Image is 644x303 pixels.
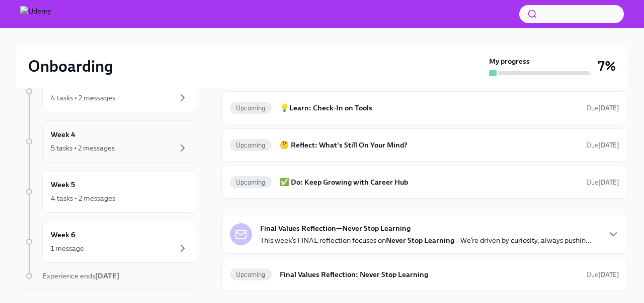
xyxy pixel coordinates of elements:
[51,193,115,203] div: 4 tasks • 2 messages
[587,140,619,150] span: September 27th, 2025 10:00
[598,104,619,112] strong: [DATE]
[280,177,579,188] h6: ✅ Do: Keep Growing with Career Hub
[598,141,619,149] strong: [DATE]
[24,70,197,112] a: Week 34 tasks • 2 messages
[230,100,619,116] a: Upcoming💡Learn: Check-In on ToolsDue[DATE]
[51,93,115,103] div: 4 tasks • 2 messages
[230,137,619,153] a: Upcoming🤔 Reflect: What's Still On Your Mind?Due[DATE]
[587,271,619,278] span: Due
[42,271,119,280] span: Experience ends
[95,271,119,280] strong: [DATE]
[489,56,530,66] strong: My progress
[260,223,411,233] strong: Final Values Reflection—Never Stop Learning
[587,104,619,112] span: Due
[260,235,592,245] p: This week’s FINAL reflection focuses on —We’re driven by curiosity, always pushin...
[230,271,272,278] span: Upcoming
[587,141,619,149] span: Due
[230,104,272,112] span: Upcoming
[51,243,84,253] div: 1 message
[24,120,197,163] a: Week 45 tasks • 2 messages
[28,56,113,76] h2: Onboarding
[230,266,619,282] a: UpcomingFinal Values Reflection: Never Stop LearningDue[DATE]
[386,236,454,245] strong: Never Stop Learning
[587,179,619,186] span: Due
[51,229,75,240] h6: Week 6
[587,103,619,113] span: September 27th, 2025 10:00
[587,178,619,187] span: September 27th, 2025 10:00
[280,102,579,113] h6: 💡Learn: Check-In on Tools
[280,269,579,280] h6: Final Values Reflection: Never Stop Learning
[598,179,619,186] strong: [DATE]
[280,139,579,150] h6: 🤔 Reflect: What's Still On Your Mind?
[230,179,272,186] span: Upcoming
[51,179,75,190] h6: Week 5
[24,221,197,263] a: Week 61 message
[598,57,616,75] h3: 7%
[51,143,115,153] div: 5 tasks • 2 messages
[230,141,272,149] span: Upcoming
[230,174,619,190] a: Upcoming✅ Do: Keep Growing with Career HubDue[DATE]
[24,171,197,213] a: Week 54 tasks • 2 messages
[598,271,619,278] strong: [DATE]
[51,129,75,140] h6: Week 4
[20,6,51,22] img: Udemy
[587,270,619,279] span: September 29th, 2025 10:00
